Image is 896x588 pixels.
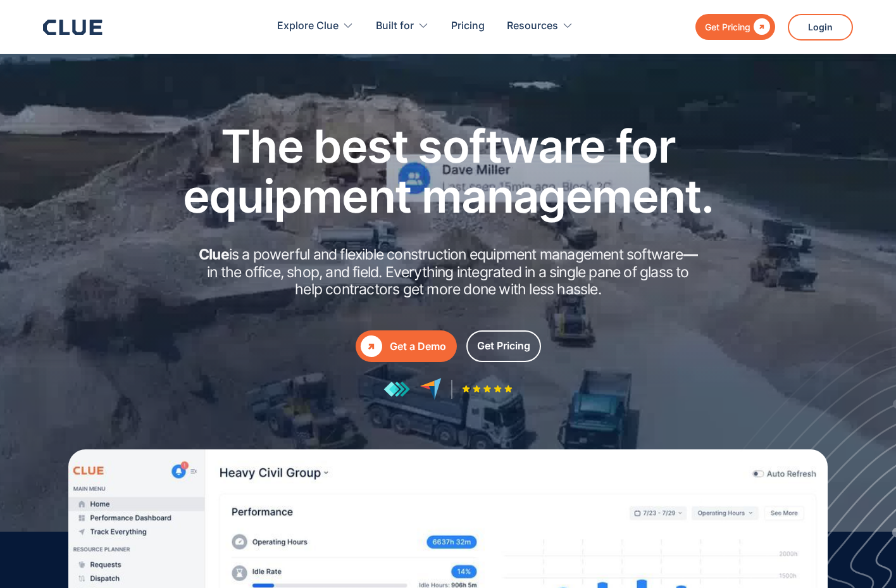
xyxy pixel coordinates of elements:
h1: The best software for equipment management. [163,121,733,221]
div: Resources [507,6,558,46]
div: Explore Clue [277,6,354,46]
img: reviews at getapp [383,381,410,397]
img: Five-star rating icon [462,385,513,393]
div: Built for [376,6,414,46]
h2: is a powerful and flexible construction equipment management software in the office, shop, and fi... [195,246,701,299]
strong: Clue [199,246,229,263]
div: Get a Demo [390,339,446,354]
div:  [361,335,382,357]
div: Get Pricing [705,19,750,35]
a: Pricing [451,6,485,46]
img: reviews at capterra [420,378,442,400]
a: Get Pricing [466,330,541,362]
strong: — [683,246,697,263]
div: Get Pricing [477,338,530,354]
div:  [750,19,770,35]
div: Built for [376,6,429,46]
a: Login [788,14,853,41]
div: Resources [507,6,573,46]
a: Get Pricing [695,14,775,40]
div: Explore Clue [277,6,339,46]
a: Get a Demo [356,330,457,362]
